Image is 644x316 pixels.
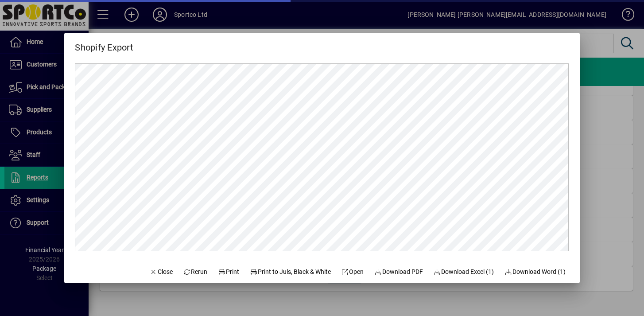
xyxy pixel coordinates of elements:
h2: Shopify Export [64,33,144,55]
span: Rerun [183,267,208,277]
a: Download PDF [371,264,427,280]
span: Close [150,267,173,277]
span: Open [341,267,364,277]
span: Download Word (1) [504,267,566,277]
button: Download Word (1) [501,264,569,280]
button: Print [214,264,243,280]
button: Print to Juls, Black & White [246,264,334,280]
span: Download PDF [374,267,423,277]
span: Print to Juls, Black & White [250,267,331,277]
a: Open [338,264,368,280]
button: Download Excel (1) [430,264,498,280]
span: Download Excel (1) [434,267,494,277]
button: Close [146,264,176,280]
span: Print [218,267,239,277]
